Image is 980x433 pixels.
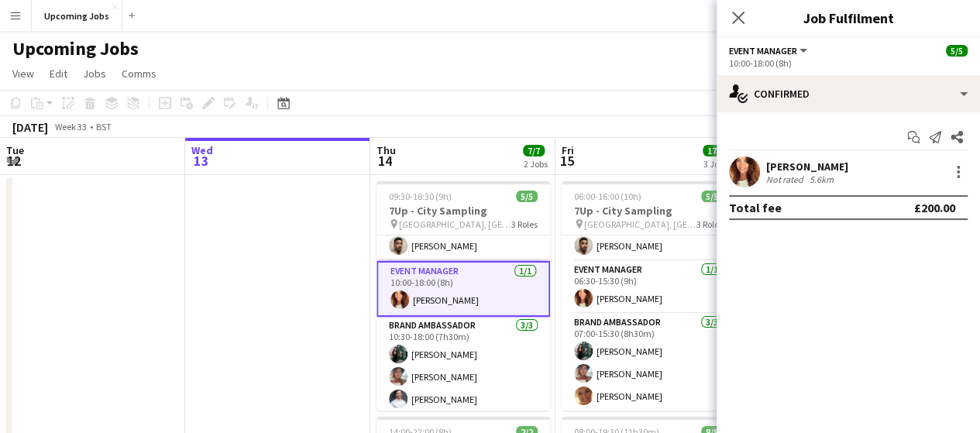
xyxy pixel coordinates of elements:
[703,145,734,156] span: 17/17
[562,314,735,411] app-card-role: Brand Ambassador3/307:00-15:30 (8h30m)[PERSON_NAME][PERSON_NAME][PERSON_NAME]
[377,208,550,261] app-card-role: Team Leader1/109:30-18:30 (9h)[PERSON_NAME]
[562,204,735,218] h3: 7Up - City Sampling
[562,181,735,411] app-job-card: 06:00-16:00 (10h)5/57Up - City Sampling [GEOGRAPHIC_DATA], [GEOGRAPHIC_DATA]3 RolesTeam Leader1/1...
[43,64,74,84] a: Edit
[12,37,139,60] h1: Upcoming Jobs
[189,152,213,170] span: 13
[6,64,40,84] a: View
[806,174,837,185] div: 5.6km
[562,143,574,157] span: Fri
[574,191,641,202] span: 06:00-16:00 (10h)
[729,45,797,57] span: Event Manager
[122,67,156,81] span: Comms
[115,64,163,84] a: Comms
[717,75,980,112] div: Confirmed
[729,45,810,57] button: Event Manager
[584,218,696,230] span: [GEOGRAPHIC_DATA], [GEOGRAPHIC_DATA]
[77,64,112,84] a: Jobs
[766,174,806,185] div: Not rated
[703,158,733,170] div: 3 Jobs
[729,57,968,69] div: 10:00-18:00 (8h)
[562,261,735,314] app-card-role: Event Manager1/106:30-15:30 (9h)[PERSON_NAME]
[377,181,550,411] app-job-card: 09:30-18:30 (9h)5/57Up - City Sampling [GEOGRAPHIC_DATA], [GEOGRAPHIC_DATA]3 RolesTeam Leader1/10...
[701,191,723,202] span: 5/5
[374,152,396,170] span: 14
[946,45,968,57] span: 5/5
[377,143,396,157] span: Thu
[717,8,980,28] h3: Job Fulfilment
[32,1,122,31] button: Upcoming Jobs
[377,204,550,218] h3: 7Up - City Sampling
[399,218,511,230] span: [GEOGRAPHIC_DATA], [GEOGRAPHIC_DATA]
[12,67,34,81] span: View
[50,67,67,81] span: Edit
[191,143,213,157] span: Wed
[377,261,550,317] app-card-role: Event Manager1/110:00-18:00 (8h)[PERSON_NAME]
[559,152,574,170] span: 15
[696,218,723,230] span: 3 Roles
[766,160,848,174] div: [PERSON_NAME]
[4,152,24,170] span: 12
[524,158,548,170] div: 2 Jobs
[914,200,955,215] div: £200.00
[729,200,782,215] div: Total fee
[83,67,106,81] span: Jobs
[389,191,452,202] span: 09:30-18:30 (9h)
[377,317,550,414] app-card-role: Brand Ambassador3/310:30-18:00 (7h30m)[PERSON_NAME][PERSON_NAME][PERSON_NAME]
[96,121,112,132] div: BST
[12,119,48,135] div: [DATE]
[6,143,24,157] span: Tue
[562,208,735,261] app-card-role: Team Leader1/106:00-16:00 (10h)[PERSON_NAME]
[516,191,538,202] span: 5/5
[523,145,545,156] span: 7/7
[51,121,90,132] span: Week 33
[511,218,538,230] span: 3 Roles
